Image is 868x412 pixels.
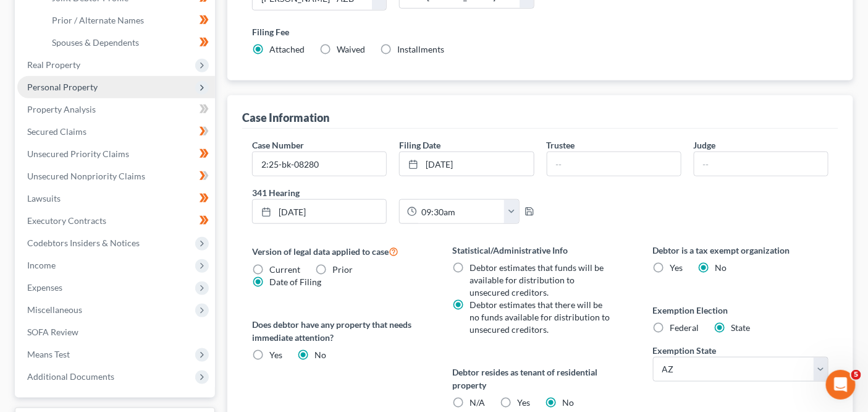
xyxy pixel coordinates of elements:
[337,44,365,54] span: Waived
[470,299,610,335] span: Debtor estimates that there will be no funds available for distribution to unsecured creditors.
[653,244,828,257] label: Debtor is a tax exempt organization
[731,322,751,333] span: State
[42,9,215,32] a: Prior / Alternate Names
[17,121,215,143] a: Secured Claims
[269,264,300,275] span: Current
[851,370,861,380] span: 5
[27,349,70,359] span: Means Test
[252,244,428,259] label: Version of legal data applied to case
[17,98,215,121] a: Property Analysis
[27,371,114,382] span: Additional Documents
[17,143,215,165] a: Unsecured Priority Claims
[826,370,856,400] iframe: Intercom live chat
[42,32,215,54] a: Spouses & Dependents
[17,210,215,232] a: Executory Contracts
[27,104,96,114] span: Property Analysis
[52,15,144,25] span: Prior / Alternate Names
[470,397,485,408] span: N/A
[17,165,215,187] a: Unsecured Nonpriority Claims
[314,350,326,360] span: No
[27,193,61,204] span: Lawsuits
[252,318,428,344] label: Does debtor have any property that needs immediate attention?
[670,322,699,333] span: Federal
[562,397,574,408] span: No
[397,44,444,54] span: Installments
[452,244,628,257] label: Statistical/Administrative Info
[269,44,305,54] span: Attached
[517,397,530,408] span: Yes
[653,304,828,317] label: Exemption Election
[27,260,56,270] span: Income
[27,148,129,159] span: Unsecured Priority Claims
[17,321,215,343] a: SOFA Review
[452,366,628,392] label: Debtor resides as tenant of residential property
[670,262,683,273] span: Yes
[253,200,386,223] a: [DATE]
[252,25,828,38] label: Filing Fee
[27,327,78,337] span: SOFA Review
[52,37,139,48] span: Spouses & Dependents
[27,82,98,92] span: Personal Property
[253,152,386,176] input: Enter case number...
[27,59,80,70] span: Real Property
[252,139,304,152] label: Case Number
[27,282,62,293] span: Expenses
[417,200,505,223] input: -- : --
[400,152,533,176] a: [DATE]
[470,262,604,298] span: Debtor estimates that funds will be available for distribution to unsecured creditors.
[242,110,329,125] div: Case Information
[269,277,321,287] span: Date of Filing
[332,264,353,275] span: Prior
[27,238,140,248] span: Codebtors Insiders & Notices
[27,215,106,226] span: Executory Contracts
[246,186,540,199] label: 341 Hearing
[27,304,82,315] span: Miscellaneous
[17,187,215,210] a: Lawsuits
[269,350,282,360] span: Yes
[399,139,440,152] label: Filing Date
[694,139,716,152] label: Judge
[547,152,681,176] input: --
[715,262,727,273] span: No
[694,152,828,176] input: --
[653,344,717,357] label: Exemption State
[547,139,575,152] label: Trustee
[27,126,86,137] span: Secured Claims
[27,171,145,181] span: Unsecured Nonpriority Claims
